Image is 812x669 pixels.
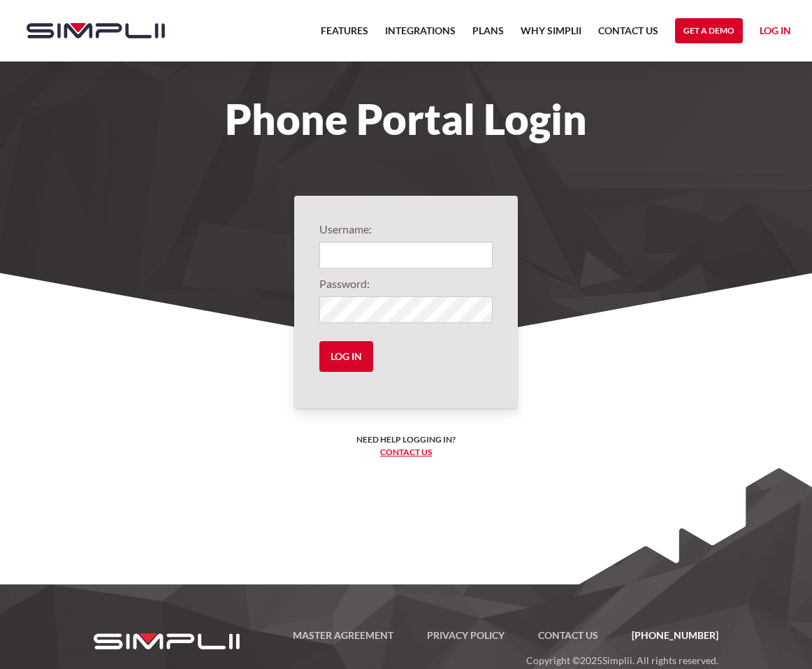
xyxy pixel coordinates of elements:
h6: Need help logging in? ‍ [356,433,456,459]
a: Log in [760,22,791,43]
h1: Phone Portal Login [13,103,799,134]
input: Log in [319,341,373,372]
a: Contact US [521,627,615,644]
a: Privacy Policy [410,627,521,644]
label: Username: [319,221,493,238]
a: Contact us [380,447,432,457]
a: Why Simplii [521,22,581,48]
a: [PHONE_NUMBER] [615,627,718,644]
img: Simplii [27,23,165,38]
form: Login [319,221,493,383]
a: Plans [472,22,504,48]
a: Master Agreement [276,627,410,644]
p: Copyright © Simplii. All rights reserved. [254,644,718,669]
a: Get a Demo [675,18,743,43]
a: Integrations [385,22,456,48]
a: Contact US [598,22,658,48]
a: Features [321,22,368,48]
label: Password: [319,275,493,292]
span: 2025 [580,654,602,666]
